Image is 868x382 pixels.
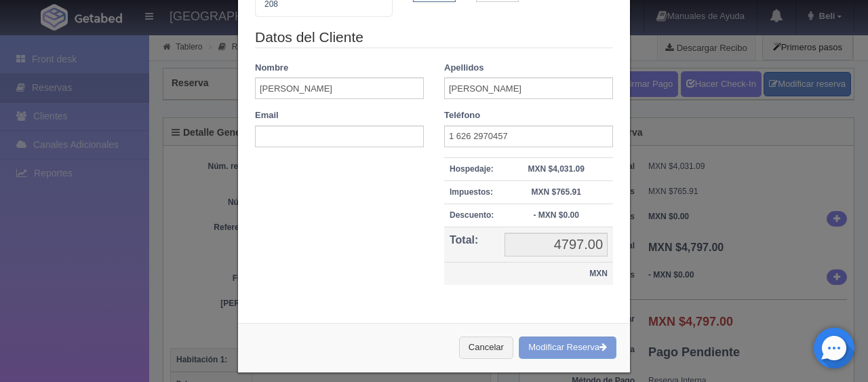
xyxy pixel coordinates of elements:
th: Descuento: [444,204,499,227]
strong: MXN [589,269,608,278]
th: Impuestos: [444,180,499,204]
strong: MXN $765.91 [531,187,580,197]
strong: - MXN $0.00 [533,210,578,220]
label: Email [255,109,279,122]
legend: Datos del Cliente [255,27,613,48]
button: Cancelar [459,337,513,359]
strong: MXN $4,031.09 [528,164,584,174]
label: Nombre [255,62,288,75]
th: Total: [444,227,499,263]
label: Teléfono [444,109,480,122]
th: Hospedaje: [444,157,499,180]
label: Apellidos [444,62,484,75]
